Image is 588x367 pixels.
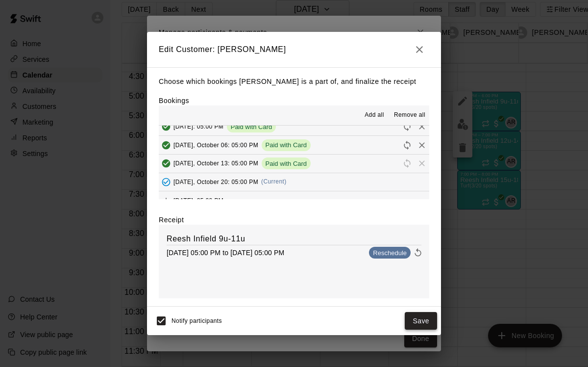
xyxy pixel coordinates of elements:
[159,175,173,189] button: Added - Collect Payment
[159,191,429,210] button: Add[DATE]: 05:00 PM
[159,156,173,171] button: Added & Paid
[400,159,415,167] span: Reschedule
[173,197,223,204] span: [DATE]: 05:00 PM
[167,233,421,245] h6: Reesh Infield 9u-11u
[227,123,276,131] span: Paid with Card
[262,141,311,149] span: Paid with Card
[159,138,173,153] button: Added & Paid
[400,123,415,130] span: Reschedule
[262,160,311,167] span: Paid with Card
[390,107,429,123] button: Remove all
[173,160,258,167] span: [DATE], October 13: 05:00 PM
[167,248,284,258] p: [DATE] 05:00 PM to [DATE] 05:00 PM
[159,215,184,225] label: Receipt
[159,173,429,191] button: Added - Collect Payment[DATE], October 20: 05:00 PM(Current)
[159,119,173,134] button: Added & Paid
[147,32,441,67] h2: Edit Customer: [PERSON_NAME]
[359,107,390,123] button: Add all
[159,76,429,88] p: Choose which bookings [PERSON_NAME] is a part of, and finalize the receipt
[173,123,223,130] span: [DATE]: 05:00 PM
[415,141,429,148] span: Remove
[411,245,425,260] button: Undo
[400,141,415,148] span: Reschedule
[173,178,258,185] span: [DATE], October 20: 05:00 PM
[159,155,429,173] button: Added & Paid[DATE], October 13: 05:00 PMPaid with CardRescheduleRemove
[365,110,384,120] span: Add all
[173,141,258,148] span: [DATE], October 06: 05:00 PM
[415,123,429,130] span: Remove
[159,196,173,204] span: Add
[159,97,189,105] label: Bookings
[171,317,222,324] span: Notify participants
[369,249,411,257] span: Reschedule
[394,110,425,120] span: Remove all
[159,136,429,154] button: Added & Paid[DATE], October 06: 05:00 PMPaid with CardRescheduleRemove
[261,178,287,185] span: (Current)
[415,159,429,167] span: Remove
[405,312,437,330] button: Save
[159,118,429,136] button: Added & Paid[DATE]: 05:00 PMPaid with CardRescheduleRemove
